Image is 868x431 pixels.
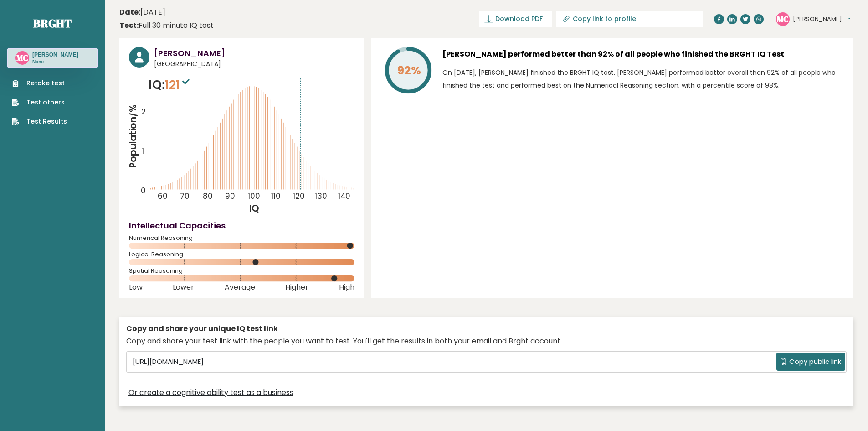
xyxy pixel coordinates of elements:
[339,286,354,289] span: High
[165,76,192,93] span: 121
[119,20,214,31] div: Full 30 minute IQ test
[495,14,543,24] span: Download PDF
[777,13,789,24] text: MC
[397,62,421,78] tspan: 92%
[248,191,260,202] tspan: 100
[173,286,194,289] span: Lower
[16,52,28,63] text: MC
[129,269,354,273] span: Spatial Reasoning
[442,66,844,92] p: On [DATE], [PERSON_NAME] finished the BRGHT IQ test. [PERSON_NAME] performed better overall than ...
[32,51,78,58] h3: [PERSON_NAME]
[442,47,844,62] h3: [PERSON_NAME] performed better than 92% of all people who finished the BRGHT IQ Test
[12,98,67,107] a: Test others
[149,76,192,94] p: IQ:
[158,191,168,202] tspan: 60
[271,191,281,202] tspan: 110
[154,47,354,59] h3: [PERSON_NAME]
[126,323,847,334] div: Copy and share your unique IQ test link
[126,336,847,347] div: Copy and share your test link with the people you want to test. You'll get the results in both yo...
[250,202,260,215] tspan: IQ
[129,219,354,232] h4: Intellectual Capacities
[129,236,354,240] span: Numerical Reasoning
[12,78,67,88] a: Retake test
[793,15,851,24] button: [PERSON_NAME]
[129,286,143,289] span: Low
[141,107,146,118] tspan: 2
[32,59,78,65] p: None
[225,286,255,289] span: Average
[141,185,146,196] tspan: 0
[127,104,139,168] tspan: Population/%
[119,7,140,17] b: Date:
[154,59,354,69] span: [GEOGRAPHIC_DATA]
[12,117,67,126] a: Test Results
[285,286,308,289] span: Higher
[142,145,144,156] tspan: 1
[293,191,305,202] tspan: 120
[225,191,235,202] tspan: 90
[180,191,190,202] tspan: 70
[776,353,845,371] button: Copy public link
[789,357,841,367] span: Copy public link
[203,191,213,202] tspan: 80
[315,191,328,202] tspan: 130
[128,387,293,398] a: Or create a cognitive ability test as a business
[119,7,165,18] time: [DATE]
[119,20,139,31] b: Test:
[338,191,350,202] tspan: 140
[129,253,354,256] span: Logical Reasoning
[479,11,552,27] a: Download PDF
[33,16,72,31] a: Brght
